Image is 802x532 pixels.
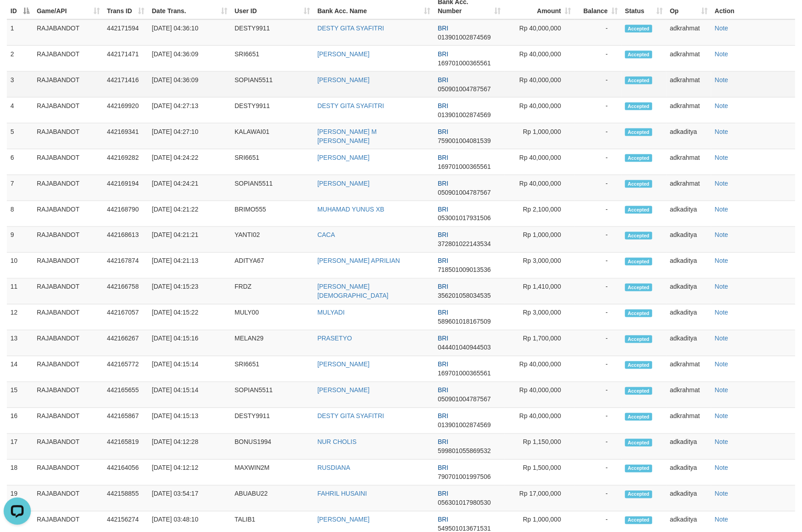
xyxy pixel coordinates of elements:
[625,439,652,447] span: Accepted
[148,434,231,460] td: [DATE] 04:12:28
[148,253,231,279] td: [DATE] 04:21:13
[575,72,621,98] td: -
[103,434,148,460] td: 442165819
[103,279,148,305] td: 442166758
[575,486,621,512] td: -
[715,206,728,213] a: Note
[33,356,103,382] td: RAJABANDOT
[317,516,369,523] a: [PERSON_NAME]
[7,175,33,201] td: 7
[438,516,448,523] span: BRI
[625,103,652,110] span: Accepted
[231,486,314,512] td: ABUABU22
[33,279,103,305] td: RAJABANDOT
[575,408,621,434] td: -
[148,305,231,330] td: [DATE] 04:15:22
[438,387,448,394] span: BRI
[33,20,103,46] td: RAJABANDOT
[715,257,728,265] a: Note
[666,305,711,330] td: adkaditya
[317,438,356,446] a: NUR CHOLIS
[103,330,148,356] td: 442166267
[438,283,448,291] span: BRI
[103,382,148,408] td: 442165655
[7,227,33,253] td: 9
[103,72,148,98] td: 442171416
[317,309,344,316] a: MULYADI
[625,128,652,136] span: Accepted
[438,111,491,118] span: Copy 013901002874569 to clipboard
[317,335,352,342] a: PRASETYO
[317,50,369,58] a: [PERSON_NAME]
[103,305,148,330] td: 442167057
[666,330,711,356] td: adkaditya
[715,309,728,316] a: Note
[625,180,652,188] span: Accepted
[103,20,148,46] td: 442171594
[103,149,148,175] td: 442169282
[103,460,148,486] td: 442164056
[625,413,652,421] span: Accepted
[625,465,652,473] span: Accepted
[504,123,575,149] td: Rp 1,000,000
[231,382,314,408] td: SOPIAN5511
[625,77,652,84] span: Accepted
[148,227,231,253] td: [DATE] 04:21:21
[7,408,33,434] td: 16
[666,460,711,486] td: adkaditya
[715,464,728,472] a: Note
[575,253,621,279] td: -
[231,330,314,356] td: MELAN29
[666,486,711,512] td: adkaditya
[438,50,448,58] span: BRI
[575,434,621,460] td: -
[438,128,448,135] span: BRI
[625,51,652,59] span: Accepted
[103,253,148,279] td: 442167874
[438,25,448,32] span: BRI
[666,253,711,279] td: adkaditya
[438,396,491,403] span: Copy 050901004787567 to clipboard
[575,149,621,175] td: -
[438,85,491,93] span: Copy 050901004787567 to clipboard
[575,227,621,253] td: -
[715,516,728,523] a: Note
[231,72,314,98] td: SOPIAN5511
[666,356,711,382] td: adkrahmat
[438,189,491,196] span: Copy 050901004787567 to clipboard
[504,305,575,330] td: Rp 3,000,000
[231,305,314,330] td: MULY00
[231,46,314,72] td: SRI6651
[438,206,448,213] span: BRI
[33,175,103,201] td: RAJABANDOT
[575,98,621,123] td: -
[666,279,711,305] td: adkaditya
[33,227,103,253] td: RAJABANDOT
[715,438,728,446] a: Note
[231,201,314,227] td: BRIMO555
[715,50,728,58] a: Note
[7,460,33,486] td: 18
[715,102,728,109] a: Note
[575,460,621,486] td: -
[438,137,491,144] span: Copy 759001004081539 to clipboard
[625,491,652,498] span: Accepted
[103,98,148,123] td: 442169920
[33,434,103,460] td: RAJABANDOT
[575,201,621,227] td: -
[33,330,103,356] td: RAJABANDOT
[504,20,575,46] td: Rp 40,000,000
[231,175,314,201] td: SOPIAN5511
[33,408,103,434] td: RAJABANDOT
[625,232,652,240] span: Accepted
[625,258,652,266] span: Accepted
[666,20,711,46] td: adkrahmat
[715,180,728,187] a: Note
[504,201,575,227] td: Rp 2,100,000
[148,356,231,382] td: [DATE] 04:15:14
[666,408,711,434] td: adkrahmat
[438,473,491,481] span: Copy 790701001997506 to clipboard
[7,149,33,175] td: 6
[7,305,33,330] td: 12
[7,253,33,279] td: 10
